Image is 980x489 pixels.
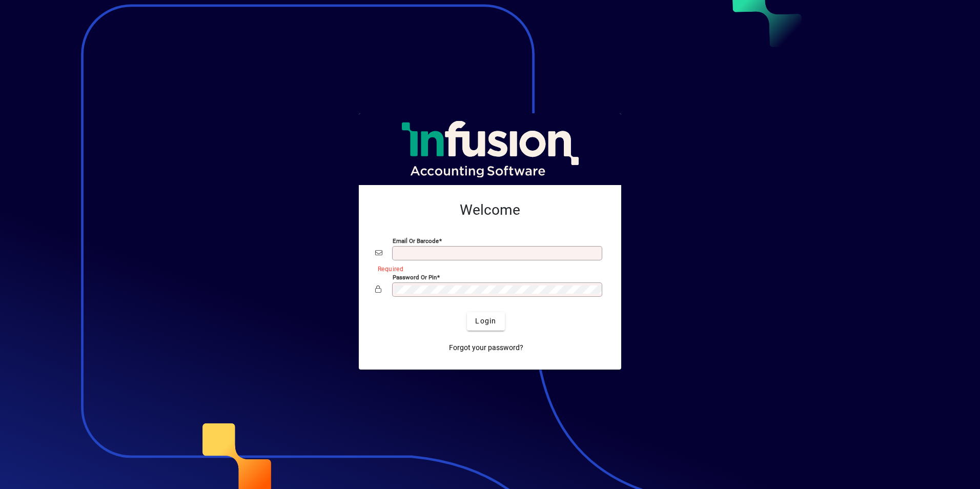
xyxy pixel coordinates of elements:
[467,312,504,331] button: Login
[393,273,437,280] mat-label: Password or Pin
[378,263,597,274] mat-error: Required
[475,316,496,327] span: Login
[449,342,523,353] span: Forgot your password?
[445,339,527,357] a: Forgot your password?
[393,237,439,244] mat-label: Email or Barcode
[375,201,605,219] h2: Welcome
